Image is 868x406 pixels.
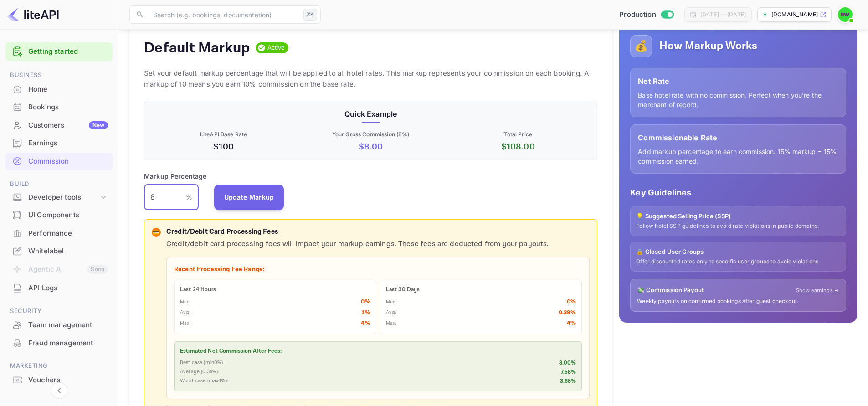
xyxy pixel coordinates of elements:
p: 💳 [153,228,159,236]
p: 💸 Commission Payout [637,286,704,295]
a: Performance [5,225,113,242]
a: Getting started [28,46,108,57]
p: Max: [386,320,397,328]
p: Average ( 0.39 %): [180,368,219,376]
p: Key Guidelines [630,186,846,199]
p: Min: [180,298,190,306]
div: Earnings [28,138,108,149]
a: Team management [5,316,113,333]
a: Fraud management [5,334,113,351]
p: LiteAPI Base Rate [152,130,295,139]
a: API Logs [5,279,113,296]
div: Fraud management [5,334,113,352]
div: Developer tools [28,192,99,203]
p: 1 % [362,308,370,318]
a: UI Components [5,206,113,223]
div: Performance [5,225,113,242]
p: Commissionable Rate [638,132,838,143]
div: Whitelabel [5,242,113,260]
input: 0 [144,185,186,210]
p: Weekly payouts on confirmed bookings after guest checkout. [637,298,839,305]
p: $ 8.00 [299,140,442,153]
a: CustomersNew [5,117,113,134]
p: Estimated Net Commission After Fees: [180,347,576,355]
p: 4 % [567,319,576,328]
p: 8.00 % [559,359,576,367]
h5: How Markup Works [659,39,757,53]
div: Commission [5,153,113,170]
p: Worst case (max 4 %): [180,377,228,385]
span: Production [619,10,656,20]
p: Offer discounted rates only to specific user groups to avoid violations. [636,258,840,266]
span: Build [5,179,113,189]
p: Follow hotel SSP guidelines to avoid rate violations in public domains. [636,222,840,230]
span: Active [264,43,289,52]
div: Bookings [5,98,113,116]
p: 0.39 % [559,308,576,318]
p: 🔒 Closed User Groups [636,247,840,257]
img: LiteAPI logo [7,7,59,22]
div: [DATE] — [DATE] [700,10,746,19]
p: Recent Processing Fee Range: [174,265,582,274]
p: Last 30 Days [386,286,576,294]
p: 4 % [361,319,370,328]
button: Update Markup [214,185,284,210]
p: 7.58 % [561,368,576,376]
button: Collapse navigation [51,382,67,399]
span: Security [5,306,113,316]
p: Avg: [180,309,191,317]
div: Performance [28,228,108,239]
span: Marketing [5,361,113,371]
div: Getting started [5,42,113,61]
p: Total Price [446,130,590,139]
div: UI Components [28,210,108,221]
p: Set your default markup percentage that will be applied to all hotel rates. This markup represent... [144,68,597,90]
p: Credit/debit card processing fees will impact your markup earnings. These fees are deducted from ... [166,239,590,250]
p: 💰 [634,38,648,54]
p: $100 [152,140,295,153]
p: Credit/Debit Card Processing Fees [166,227,590,237]
div: Switch to Sandbox mode [616,10,677,20]
div: Whitelabel [28,246,108,257]
p: 0 % [361,298,370,307]
p: Quick Example [152,108,590,119]
input: Search (e.g. bookings, documentation) [148,5,300,24]
div: Commission [28,156,108,167]
p: Markup Percentage [144,171,207,181]
div: Team management [28,320,108,330]
div: API Logs [5,279,113,297]
p: Your Gross Commission ( 8 %) [299,130,442,139]
img: Royal Air Maroc WL [838,7,853,22]
div: CustomersNew [5,117,113,134]
div: Fraud management [28,338,108,349]
p: Avg: [386,309,397,317]
p: Net Rate [638,76,838,87]
div: Earnings [5,134,113,152]
p: 0 % [567,298,576,307]
p: Last 24 Hours [180,286,370,294]
a: Earnings [5,134,113,151]
h4: Default Markup [144,39,250,57]
div: New [89,121,108,129]
div: ⌘K [303,9,317,21]
div: Home [5,81,113,98]
p: Max: [180,320,191,328]
p: 3.68 % [560,377,576,385]
a: Vouchers [5,371,113,388]
p: Min: [386,298,396,306]
div: API Logs [28,283,108,293]
p: $ 108.00 [446,140,590,153]
a: Commission [5,153,113,170]
div: Home [28,84,108,95]
div: Developer tools [5,190,113,206]
div: Vouchers [5,371,113,389]
a: Whitelabel [5,242,113,259]
div: Bookings [28,102,108,113]
a: Home [5,81,113,98]
div: Vouchers [28,375,108,385]
p: Add markup percentage to earn commission. 15% markup = 15% commission earned. [638,147,838,166]
span: Business [5,70,113,80]
a: Show earnings → [796,287,839,294]
p: 💡 Suggested Selling Price (SSP) [636,212,840,221]
div: UI Components [5,206,113,224]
